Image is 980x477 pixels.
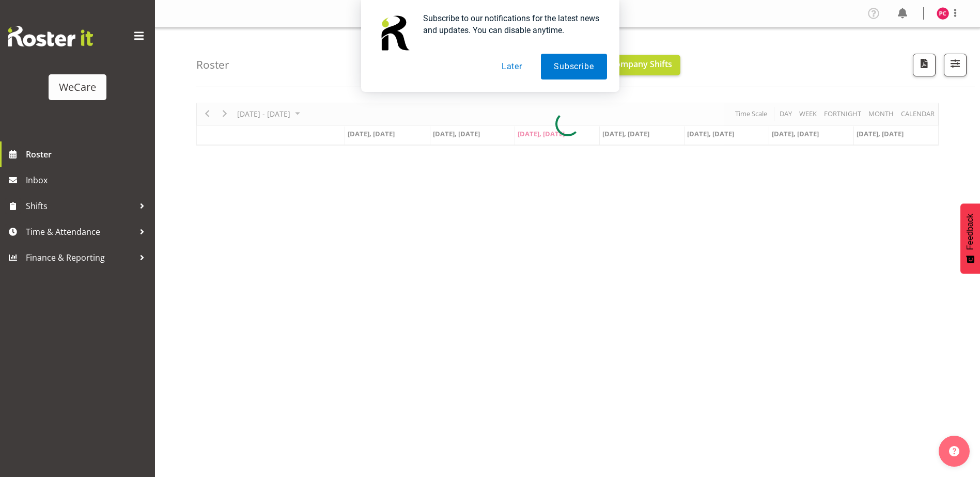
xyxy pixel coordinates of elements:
span: Roster [26,147,150,162]
span: Feedback [966,214,975,250]
span: Time & Attendance [26,224,134,240]
span: Inbox [26,172,150,188]
button: Subscribe [541,54,606,79]
img: help-xxl-2.png [949,446,959,456]
button: Feedback - Show survey [960,203,980,274]
button: Later [489,54,535,79]
div: Subscribe to our notifications for the latest news and updates. You can disable anytime. [415,12,607,36]
span: Finance & Reporting [26,250,134,265]
img: notification icon [374,12,415,54]
span: Shifts [26,198,134,214]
